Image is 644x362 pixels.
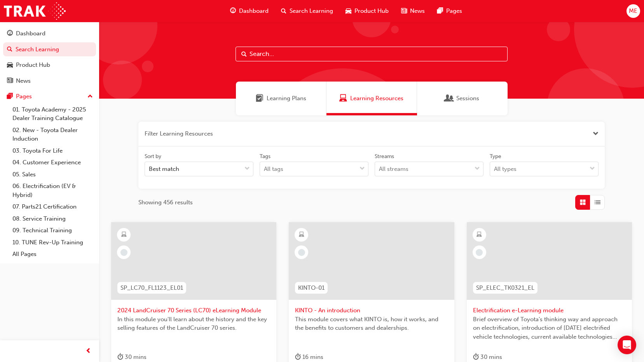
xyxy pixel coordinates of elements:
[339,94,347,103] span: Learning Resources
[9,237,96,249] a: 10. TUNE Rev-Up Training
[3,74,96,88] a: News
[3,89,96,104] button: Pages
[16,61,50,70] div: Product Hub
[629,7,637,16] span: ME
[446,7,462,16] span: Pages
[3,58,96,72] a: Product Hub
[595,198,600,207] span: List
[117,352,123,362] span: duration-icon
[298,249,305,256] span: learningRecordVerb_NONE-icon
[16,77,31,85] div: News
[9,157,96,169] a: 04. Customer Experience
[475,164,480,174] span: down-icon
[117,315,270,332] span: In this module you'll learn about the history and the key selling features of the LandCruiser 70 ...
[339,3,395,19] a: car-iconProduct Hub
[149,165,179,174] div: Best match
[244,164,250,174] span: down-icon
[346,6,351,16] span: car-icon
[627,4,640,18] button: ME
[473,306,626,315] span: Electrification e-Learning module
[431,3,468,19] a: pages-iconPages
[437,6,443,16] span: pages-icon
[476,230,482,240] span: learningResourceType_ELEARNING-icon
[375,153,394,160] div: Streams
[7,30,13,37] span: guage-icon
[494,165,517,174] div: All types
[224,3,275,19] a: guage-iconDashboard
[456,94,479,103] span: Sessions
[239,7,269,16] span: Dashboard
[580,198,586,207] span: Grid
[350,94,403,103] span: Learning Resources
[3,25,96,89] button: DashboardSearch LearningProduct HubNews
[473,352,502,362] div: 30 mins
[9,169,96,181] a: 05. Sales
[473,315,626,341] span: Brief overview of Toyota’s thinking way and approach on electrification, introduction of [DATE] e...
[401,6,407,16] span: news-icon
[121,230,127,240] span: learningResourceType_ELEARNING-icon
[410,7,425,16] span: News
[117,352,147,362] div: 30 mins
[241,50,247,59] span: Search
[9,213,96,225] a: 08. Service Training
[236,47,508,61] input: Search...
[618,336,636,354] div: Open Intercom Messenger
[264,165,283,174] div: All tags
[16,29,45,38] div: Dashboard
[395,3,431,19] a: news-iconNews
[138,198,193,207] span: Showing 456 results
[260,153,368,177] label: tagOptions
[593,129,599,138] button: Close the filter
[87,92,93,102] span: up-icon
[120,249,127,256] span: learningRecordVerb_NONE-icon
[590,164,595,174] span: down-icon
[476,249,483,256] span: learningRecordVerb_NONE-icon
[260,153,271,160] div: Tags
[9,248,96,260] a: All Pages
[298,284,325,292] span: KINTO-01
[3,42,96,57] a: Search Learning
[476,284,534,292] span: SP_ELEC_TK0321_EL
[281,6,286,16] span: search-icon
[360,164,365,174] span: down-icon
[7,62,13,69] span: car-icon
[445,94,453,103] span: Sessions
[295,315,448,332] span: This module covers what KINTO is, how it works, and the benefits to customers and dealerships.
[326,82,417,115] a: Learning ResourcesLearning Resources
[3,26,96,41] a: Dashboard
[7,46,12,53] span: search-icon
[236,82,326,115] a: Learning PlansLearning Plans
[354,7,389,16] span: Product Hub
[16,92,32,101] div: Pages
[256,94,264,103] span: Learning Plans
[290,7,333,16] span: Search Learning
[9,201,96,213] a: 07. Parts21 Certification
[275,3,339,19] a: search-iconSearch Learning
[295,306,448,315] span: KINTO - An introduction
[490,153,501,160] div: Type
[117,306,270,315] span: 2024 LandCruiser 70 Series (LC70) eLearning Module
[4,2,66,20] img: Trak
[120,284,183,292] span: SP_LC70_FL1123_EL01
[7,93,13,100] span: pages-icon
[145,153,161,160] div: Sort by
[267,94,306,103] span: Learning Plans
[9,124,96,145] a: 02. New - Toyota Dealer Induction
[295,352,323,362] div: 16 mins
[9,225,96,237] a: 09. Technical Training
[295,352,301,362] span: duration-icon
[86,346,91,356] span: prev-icon
[417,82,508,115] a: SessionsSessions
[9,180,96,201] a: 06. Electrification (EV & Hybrid)
[9,145,96,157] a: 03. Toyota For Life
[230,6,236,16] span: guage-icon
[299,230,304,240] span: learningResourceType_ELEARNING-icon
[9,104,96,124] a: 01. Toyota Academy - 2025 Dealer Training Catalogue
[7,78,13,85] span: news-icon
[473,352,479,362] span: duration-icon
[379,165,408,174] div: All streams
